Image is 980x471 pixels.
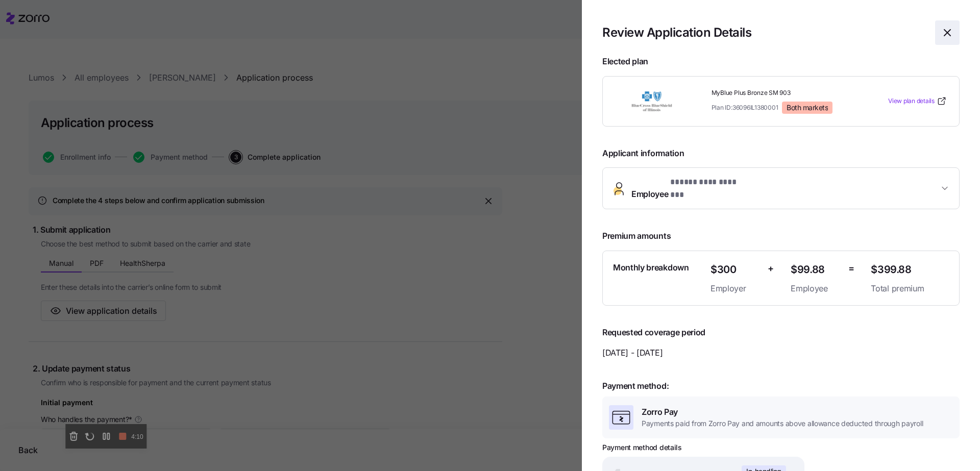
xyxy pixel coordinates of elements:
[642,418,923,429] span: Payments paid from Zorro Pay and amounts above allowance deducted through payroll
[871,261,949,278] span: $399.88
[710,282,759,295] span: Employer
[602,230,960,242] span: Premium amounts
[642,406,923,418] span: Zorro Pay
[888,96,947,106] a: View plan details
[787,103,828,112] span: Both markets
[768,261,774,276] span: +
[712,103,778,112] span: Plan ID: 36096IL1380001
[712,89,862,97] span: MyBlue Plus Bronze SM 903
[848,261,854,276] span: =
[791,282,840,295] span: Employee
[710,261,759,278] span: $300
[631,176,743,201] span: Employee
[791,261,840,278] span: $99.88
[871,282,949,295] span: Total premium
[602,442,682,453] h3: Payment method details
[888,96,935,106] span: View plan details
[602,380,960,392] span: Payment method:
[602,346,960,359] span: [DATE] - [DATE]
[602,326,960,339] span: Requested coverage period
[602,55,960,68] span: Elected plan
[615,89,689,113] img: Blue Cross and Blue Shield of Illinois
[602,24,927,40] h1: Review Application Details
[613,261,689,274] span: Monthly breakdown
[602,139,960,160] span: Applicant information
